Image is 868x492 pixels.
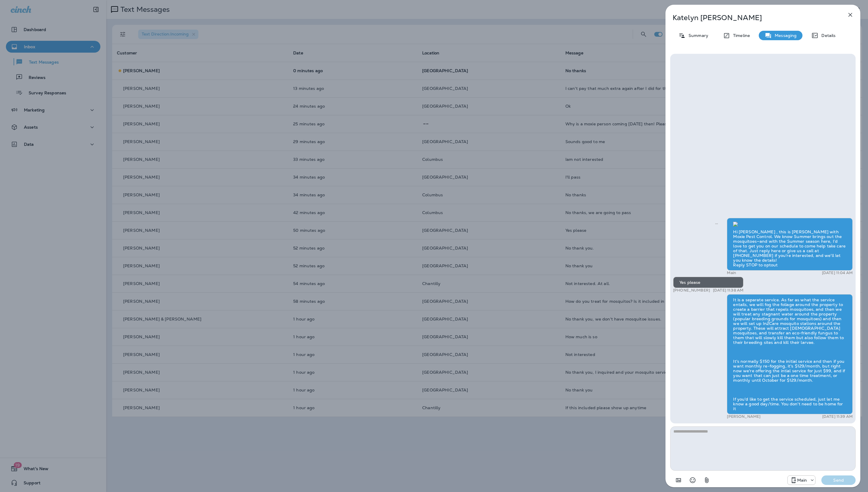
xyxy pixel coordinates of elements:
[727,271,736,275] p: Main
[797,478,807,483] p: Main
[727,218,853,271] div: Hi [PERSON_NAME] , this is [PERSON_NAME] with Moxie Pest Control. We know Summer brings out the m...
[715,221,718,226] span: Sent
[818,33,836,38] p: Details
[686,33,708,38] p: Summary
[822,271,853,275] p: [DATE] 11:04 AM
[727,414,761,419] p: [PERSON_NAME]
[673,474,684,486] button: Add in a premade template
[687,474,699,486] button: Select an emoji
[733,222,738,226] img: twilio-download
[788,477,815,484] div: +1 (817) 482-3792
[713,288,743,293] p: [DATE] 11:38 AM
[822,414,853,419] p: [DATE] 11:39 AM
[727,294,853,414] div: It is a separate service. As far as what the service entails, we will fog the foliage around the ...
[673,277,743,288] div: Yes please
[673,288,710,293] p: [PHONE_NUMBER]
[673,14,834,22] p: Katelyn [PERSON_NAME]
[730,33,750,38] p: Timeline
[772,33,797,38] p: Messaging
